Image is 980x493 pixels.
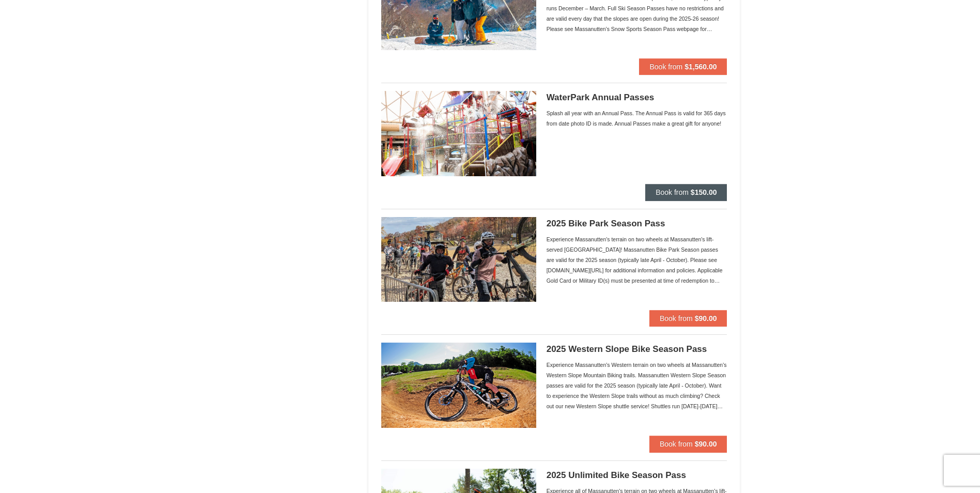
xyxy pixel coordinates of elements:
[649,436,727,452] button: Book from $90.00
[547,344,727,355] h5: 2025 Western Slope Bike Season Pass
[660,314,693,322] span: Book from
[547,93,727,103] h5: WaterPark Annual Passes
[547,234,727,286] div: Experience Massanutten's terrain on two wheels at Massanutten's lift-served [GEOGRAPHIC_DATA]! Ma...
[649,310,727,327] button: Book from $90.00
[547,108,727,129] div: Splash all year with an Annual Pass. The Annual Pass is valid for 365 days from date photo ID is ...
[695,440,717,448] strong: $90.00
[381,91,536,176] img: 6619937-36-230dbc92.jpg
[547,219,727,229] h5: 2025 Bike Park Season Pass
[685,63,717,71] strong: $1,560.00
[656,188,689,196] span: Book from
[649,63,682,71] span: Book from
[547,360,727,411] div: Experience Massanutten's Western terrain on two wheels at Massanutten's Western Slope Mountain Bi...
[660,440,693,448] span: Book from
[547,470,727,481] h5: 2025 Unlimited Bike Season Pass
[639,58,727,75] button: Book from $1,560.00
[381,343,536,427] img: 6619937-132-b5a99bb0.jpg
[691,188,717,196] strong: $150.00
[695,314,717,322] strong: $90.00
[645,184,727,201] button: Book from $150.00
[381,217,536,302] img: 6619937-163-6ccc3969.jpg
